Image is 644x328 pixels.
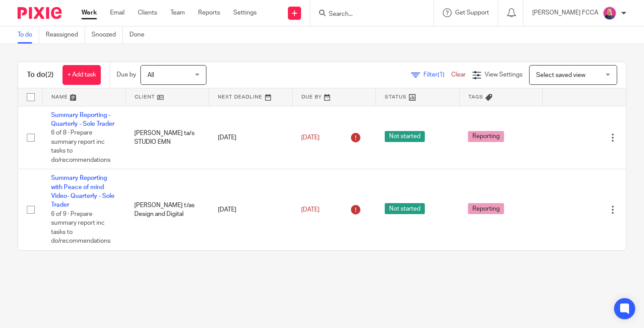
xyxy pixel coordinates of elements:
span: View Settings [485,72,523,78]
a: + Add task [63,65,101,85]
span: Filter [423,72,451,78]
a: Reassigned [46,26,85,44]
td: [PERSON_NAME] t/as Design and Digital [125,169,209,250]
td: [DATE] [209,169,292,250]
span: Get Support [455,10,489,16]
td: [PERSON_NAME] ta/s STUDIO EMN [125,106,209,169]
a: Clients [138,8,157,17]
a: Email [110,8,125,17]
a: Summary Reporting - Quarterly - Sole Trader [51,112,114,127]
span: Not started [385,203,425,214]
span: Tags [468,95,483,99]
a: To do [18,26,39,44]
a: Summary Reporting with Peace of mind Video- Quarterly - Sole Trader [51,175,114,208]
h1: To do [27,70,54,80]
span: [DATE] [301,135,320,141]
p: Due by [117,70,136,79]
a: Settings [233,8,257,17]
a: Work [81,8,97,17]
input: Search [328,11,407,18]
span: 6 of 8 · Prepare summary report inc tasks to do/recommendations [51,130,110,163]
a: Snoozed [92,26,123,44]
a: Team [170,8,185,17]
span: (2) [45,71,54,78]
span: All [147,72,154,78]
a: Reports [198,8,220,17]
a: Done [129,26,151,44]
span: 6 of 9 · Prepare summary report inc tasks to do/recommendations [51,211,110,244]
span: [DATE] [301,207,320,213]
img: Pixie [18,7,62,19]
td: [DATE] [209,106,292,169]
a: Clear [451,72,466,78]
span: Reporting [468,131,504,142]
span: Not started [385,131,425,142]
span: Select saved view [536,72,585,78]
img: Cheryl%20Sharp%20FCCA.png [603,6,617,20]
span: Reporting [468,203,504,214]
p: [PERSON_NAME] FCCA [532,8,598,17]
span: (1) [438,72,445,78]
